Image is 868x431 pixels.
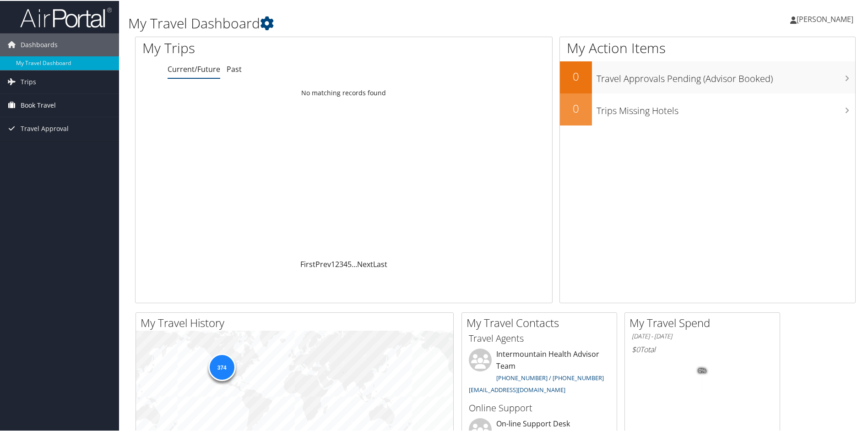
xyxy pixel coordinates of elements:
h2: My Travel History [141,314,453,330]
span: … [352,258,357,268]
h1: My Travel Dashboard [128,13,618,32]
a: 2 [335,258,339,268]
a: Prev [315,258,331,268]
a: 3 [339,258,343,268]
img: airportal-logo.png [20,6,112,27]
a: Current/Future [168,63,220,73]
a: [PERSON_NAME] [790,5,863,32]
a: 4 [343,258,347,268]
h2: 0 [560,68,592,83]
h1: My Action Items [560,38,855,57]
a: 0Travel Approvals Pending (Advisor Booked) [560,60,855,93]
span: Trips [21,70,36,93]
h3: Online Support [469,401,610,414]
h3: Travel Agents [469,331,610,344]
a: Past [227,63,242,73]
h6: Total [632,344,773,354]
li: Intermountain Health Advisor Team [464,348,614,397]
span: Book Travel [21,93,56,116]
a: [EMAIL_ADDRESS][DOMAIN_NAME] [469,385,565,393]
h2: My Travel Spend [629,314,780,330]
a: 1 [331,258,335,268]
h6: [DATE] - [DATE] [632,331,773,340]
a: [PHONE_NUMBER] / [PHONE_NUMBER] [496,373,604,381]
a: 5 [347,258,352,268]
h2: 0 [560,100,592,115]
a: 0Trips Missing Hotels [560,93,855,125]
h2: My Travel Contacts [467,314,617,330]
span: $0 [632,344,640,354]
div: 374 [208,353,235,380]
span: Travel Approval [21,116,69,139]
h3: Travel Approvals Pending (Advisor Booked) [597,67,855,84]
a: Next [357,258,373,268]
span: Dashboards [21,33,58,55]
span: [PERSON_NAME] [797,13,853,23]
td: No matching records found [136,84,552,100]
tspan: 0% [699,367,706,373]
h3: Trips Missing Hotels [597,99,855,116]
h1: My Trips [142,38,372,57]
a: Last [373,258,387,268]
a: First [300,258,315,268]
